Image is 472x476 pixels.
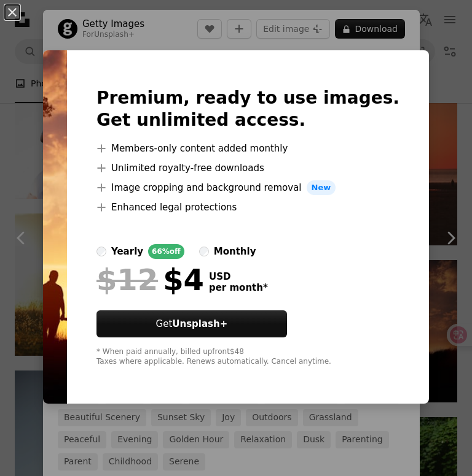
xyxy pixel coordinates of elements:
span: $12 [96,264,158,296]
span: USD [209,271,268,282]
li: Image cropping and background removal [96,180,399,195]
input: monthly [199,247,209,256]
img: premium_photo-1682098296872-3512afc090ab [43,50,67,404]
h2: Premium, ready to use images. Get unlimited access. [96,87,399,131]
button: GetUnsplash+ [96,310,287,337]
strong: Unsplash+ [172,318,227,329]
div: yearly [111,244,143,259]
input: yearly66%off [96,247,106,256]
li: Members-only content added monthly [96,141,399,156]
span: per month * [209,282,268,293]
div: * When paid annually, billed upfront $48 Taxes where applicable. Renews automatically. Cancel any... [96,347,399,367]
li: Unlimited royalty-free downloads [96,161,399,175]
div: 66% off [148,244,184,259]
div: monthly [214,244,256,259]
div: $4 [96,264,204,296]
li: Enhanced legal protections [96,200,399,215]
span: New [307,180,336,195]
